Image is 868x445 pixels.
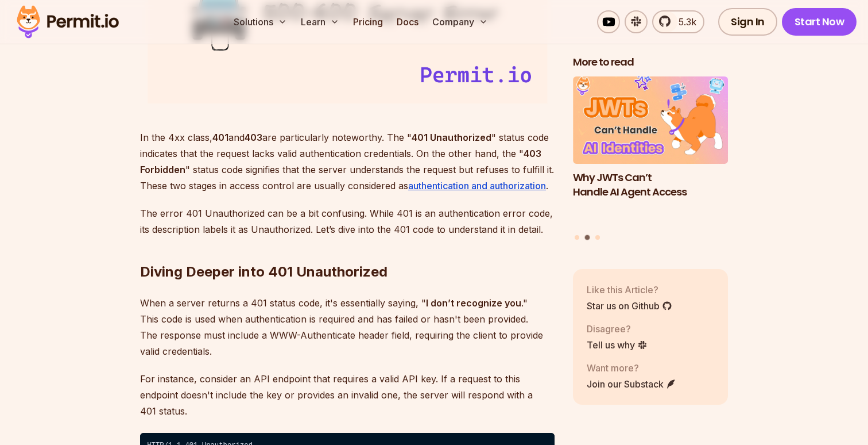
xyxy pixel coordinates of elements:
button: Go to slide 1 [575,235,579,239]
span: 5.3k [672,15,696,29]
strong: I don’t recognize you [426,297,521,309]
a: Join our Substack [587,377,676,390]
h3: Why JWTs Can’t Handle AI Agent Access [573,170,728,199]
p: Like this Article? [587,282,672,296]
div: Posts [573,76,728,241]
p: Want more? [587,360,676,374]
a: Why JWTs Can’t Handle AI Agent AccessWhy JWTs Can’t Handle AI Agent Access [573,76,728,228]
a: Star us on Github [587,298,672,312]
img: Why JWTs Can’t Handle AI Agent Access [573,76,728,164]
button: Go to slide 2 [585,235,590,240]
button: Company [428,10,493,33]
a: Tell us why [587,337,648,351]
a: Start Now [782,8,857,36]
p: The error 401 Unauthorized can be a bit confusing. While 401 is an authentication error code, its... [140,205,555,237]
strong: 403 [245,132,262,143]
a: Docs [392,10,423,33]
button: Learn [296,10,344,33]
button: Solutions [229,10,292,33]
h2: Diving Deeper into 401 Unauthorized [140,217,555,281]
img: Permit logo [11,2,124,41]
strong: 401 [212,132,228,143]
p: In the 4xx class, and are particularly noteworthy. The " " status code indicates that the request... [140,129,555,194]
p: Disagree? [587,321,648,335]
a: authentication and authorization [408,180,546,191]
a: Pricing [348,10,387,33]
button: Go to slide 3 [595,235,600,239]
a: 5.3k [652,10,704,33]
p: For instance, consider an API endpoint that requires a valid API key. If a request to this endpoi... [140,371,555,419]
li: 2 of 3 [573,76,728,228]
strong: 403 Forbidden [140,148,541,175]
strong: 401 Unauthorized [412,132,491,143]
a: Sign In [718,8,777,36]
p: When a server returns a 401 status code, it's essentially saying, " ." This code is used when aut... [140,295,555,359]
h2: More to read [573,55,728,70]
